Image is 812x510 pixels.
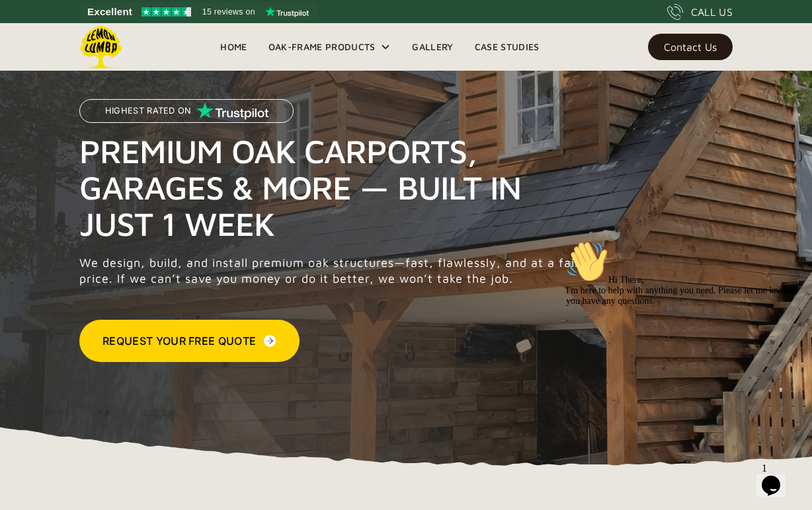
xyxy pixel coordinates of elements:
[667,4,733,20] a: CALL US
[105,106,192,116] p: Highest Rated on
[464,37,550,57] a: Case Studies
[5,5,48,48] img: :wave:
[756,457,799,497] iframe: chat widget
[79,320,300,362] a: Request Your Free Quote
[561,235,799,451] iframe: chat widget
[142,7,191,17] img: Trustpilot 4.5 stars
[648,34,733,60] a: Contact Us
[5,5,243,71] div: 👋Hi There,I'm here to help with anything you need. Please let me know if you have any questions.
[202,4,255,20] span: 15 reviews on
[258,23,402,71] div: Oak-Frame Products
[79,255,587,287] p: We design, build, and install premium oak structures—fast, flawlessly, and at a fair price. If we...
[79,133,587,242] h1: Premium Oak Carports, Garages & More — Built in Just 1 Week
[5,40,237,71] span: Hi There, I'm here to help with anything you need. Please let me know if you have any questions.
[79,3,318,21] a: See Lemon Lumba reviews on Trustpilot
[79,99,294,133] a: Highest Rated on
[210,37,257,57] a: Home
[401,37,464,57] a: Gallery
[87,4,132,20] span: Excellent
[265,7,309,17] img: Trustpilot logo
[664,42,717,52] div: Contact Us
[268,39,376,55] div: Oak-Frame Products
[102,333,256,349] div: Request Your Free Quote
[691,4,733,20] div: CALL US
